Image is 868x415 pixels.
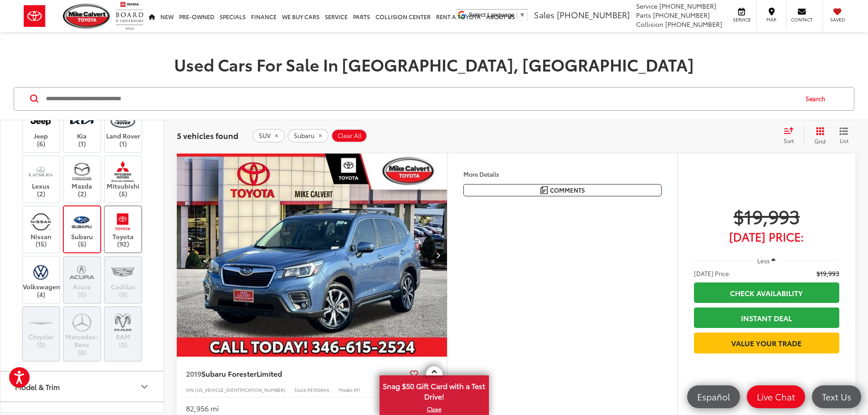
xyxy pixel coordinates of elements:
label: Mitsubishi (5) [105,161,142,198]
img: Mike Calvert Toyota in Houston, TX) [69,261,94,283]
img: Mike Calvert Toyota in Houston, TX) [28,312,53,333]
img: Mike Calvert Toyota in Houston, TX) [110,111,135,132]
label: Kia (1) [64,111,101,148]
span: Model: [339,386,354,393]
label: Volkswagen (4) [23,261,60,298]
label: Cadillac (0) [105,261,142,298]
button: List View [832,127,855,145]
img: Mike Calvert Toyota in Houston, TX) [28,261,53,283]
span: Sort [784,137,794,144]
span: [PHONE_NUMBER] [659,1,716,10]
span: Subaru Forester [201,368,257,379]
label: Lexus (2) [23,161,60,198]
button: Less [753,252,781,269]
label: Jeep (6) [23,111,60,148]
img: Mike Calvert Toyota in Houston, TX) [110,312,135,333]
img: Comments [540,186,548,194]
span: VIN: [186,386,195,393]
span: Service [731,16,752,23]
span: SUV [259,132,271,139]
label: Mazda (2) [64,161,101,198]
img: Mike Calvert Toyota in Houston, TX) [110,211,135,232]
input: Search by Make, Model, or Keyword [45,88,797,110]
span: Contact [791,16,812,23]
img: Mike Calvert Toyota in Houston, TX) [69,211,94,232]
div: 82,956 mi [186,403,219,414]
label: Mercedes-Benz (0) [64,312,101,356]
a: 2019 Subaru Forester Limited2019 Subaru Forester Limited2019 Subaru Forester Limited2019 Subaru F... [176,154,448,357]
span: Collision [636,20,663,29]
span: [PHONE_NUMBER] [653,10,710,20]
span: Less [757,256,770,265]
img: Mike Calvert Toyota in Houston, TX) [69,161,94,182]
img: Mike Calvert Toyota [63,4,111,29]
img: Mike Calvert Toyota in Houston, TX) [28,111,53,132]
img: Mike Calvert Toyota in Houston, TX) [110,161,135,182]
span: Grid [814,137,826,145]
img: Mike Calvert Toyota in Houston, TX) [110,261,135,283]
a: Live Chat [747,385,805,408]
span: Subaru [294,132,314,139]
button: Model & TrimModel & Trim [0,372,164,401]
button: remove Subaru [288,129,329,143]
img: Mike Calvert Toyota in Houston, TX) [69,312,94,333]
span: Text Us [817,391,856,402]
span: Stock: [294,386,308,393]
button: Actions [422,366,438,382]
span: $19,993 [694,205,839,227]
div: 2019 Subaru Forester Limited 0 [176,154,448,357]
span: Clear All [338,132,362,139]
span: [DATE] Price: [694,269,730,278]
a: 2019Subaru ForesterLimited [186,369,406,379]
img: Mike Calvert Toyota in Houston, TX) [28,211,53,232]
label: RAM (0) [105,312,142,348]
label: Acura (0) [64,261,101,298]
button: Clear All [331,129,367,143]
label: Subaru (5) [64,211,101,248]
img: Mike Calvert Toyota in Houston, TX) [69,111,94,132]
button: Select sort value [779,127,804,145]
label: Toyota (92) [105,211,142,248]
a: Value Your Trade [694,333,839,353]
label: Land Rover (1) [105,111,142,148]
img: 2019 Subaru Forester Limited [176,154,448,357]
span: ▼ [519,11,525,18]
span: List [839,137,848,144]
button: Comments [463,184,662,196]
span: [DATE] Price: [694,232,839,241]
button: remove SUV [252,129,285,143]
span: Service [636,1,657,10]
span: Parts [636,10,651,20]
button: Search [797,87,838,110]
span: Snag $50 Gift Card with a Test Drive! [380,376,488,404]
span: KFI [354,386,360,393]
h4: More Details [463,171,662,177]
div: Model & Trim [139,381,150,392]
span: [PHONE_NUMBER] [665,20,722,29]
a: Text Us [812,385,861,408]
span: [US_VEHICLE_IDENTIFICATION_NUMBER] [195,386,285,393]
label: Chrysler (0) [23,312,60,348]
span: Español [693,391,734,402]
img: Mike Calvert Toyota in Houston, TX) [28,161,53,182]
span: [PHONE_NUMBER] [557,9,630,20]
span: PE1058AA [308,386,329,393]
div: Model & Trim [15,382,60,391]
span: Live Chat [752,391,800,402]
a: Español [687,385,740,408]
span: 2019 [186,368,201,379]
button: Grid View [804,127,832,145]
span: $19,993 [817,269,839,278]
label: Nissan (15) [23,211,60,248]
span: Sales [534,9,555,20]
button: Next image [429,239,447,271]
span: 5 vehicles found [177,130,238,141]
a: Check Availability [694,282,839,303]
span: Map [761,16,781,23]
span: Saved [827,16,847,23]
span: Comments [550,186,585,195]
span: Limited [257,368,282,379]
a: Instant Deal [694,307,839,328]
